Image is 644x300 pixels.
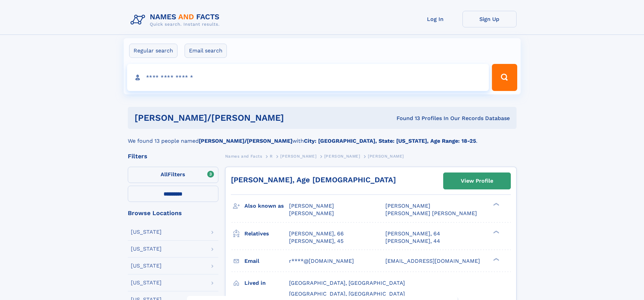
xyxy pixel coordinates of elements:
[199,138,292,144] b: [PERSON_NAME]/[PERSON_NAME]
[289,280,405,286] span: [GEOGRAPHIC_DATA], [GEOGRAPHIC_DATA]
[225,152,262,160] a: Names and Facts
[385,230,440,237] a: [PERSON_NAME], 64
[385,203,430,209] span: [PERSON_NAME]
[129,44,177,58] label: Regular search
[270,152,273,160] a: R
[128,167,218,183] label: Filters
[270,154,273,159] span: R
[244,277,289,289] h3: Lived in
[127,64,489,91] input: search input
[289,237,343,245] a: [PERSON_NAME], 45
[131,229,162,235] div: [US_STATE]
[408,11,462,27] a: Log In
[128,11,225,29] img: Logo Names and Facts
[280,152,316,160] a: [PERSON_NAME]
[244,228,289,239] h3: Relatives
[289,203,334,209] span: [PERSON_NAME]
[161,171,168,178] span: All
[289,230,344,237] a: [PERSON_NAME], 66
[324,154,360,159] span: [PERSON_NAME]
[368,154,404,159] span: [PERSON_NAME]
[128,129,517,145] div: We found 13 people named with .
[492,230,500,234] div: ❯
[244,255,289,267] h3: Email
[492,202,500,207] div: ❯
[492,257,500,261] div: ❯
[131,263,162,269] div: [US_STATE]
[128,210,218,216] div: Browse Locations
[324,152,360,160] a: [PERSON_NAME]
[131,280,162,285] div: [US_STATE]
[462,11,517,27] a: Sign Up
[244,200,289,212] h3: Also known as
[492,64,517,91] button: Search Button
[444,173,510,189] a: View Profile
[340,115,510,122] div: Found 13 Profiles In Our Records Database
[135,114,340,122] h1: [PERSON_NAME]/[PERSON_NAME]
[385,237,440,245] a: [PERSON_NAME], 44
[231,176,396,184] a: [PERSON_NAME], Age [DEMOGRAPHIC_DATA]
[461,173,493,189] div: View Profile
[289,291,405,297] span: [GEOGRAPHIC_DATA], [GEOGRAPHIC_DATA]
[185,44,227,58] label: Email search
[128,153,218,159] div: Filters
[304,138,476,144] b: City: [GEOGRAPHIC_DATA], State: [US_STATE], Age Range: 18-25
[385,210,477,216] span: [PERSON_NAME] [PERSON_NAME]
[385,258,480,264] span: [EMAIL_ADDRESS][DOMAIN_NAME]
[289,210,334,216] span: [PERSON_NAME]
[131,246,162,252] div: [US_STATE]
[280,154,316,159] span: [PERSON_NAME]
